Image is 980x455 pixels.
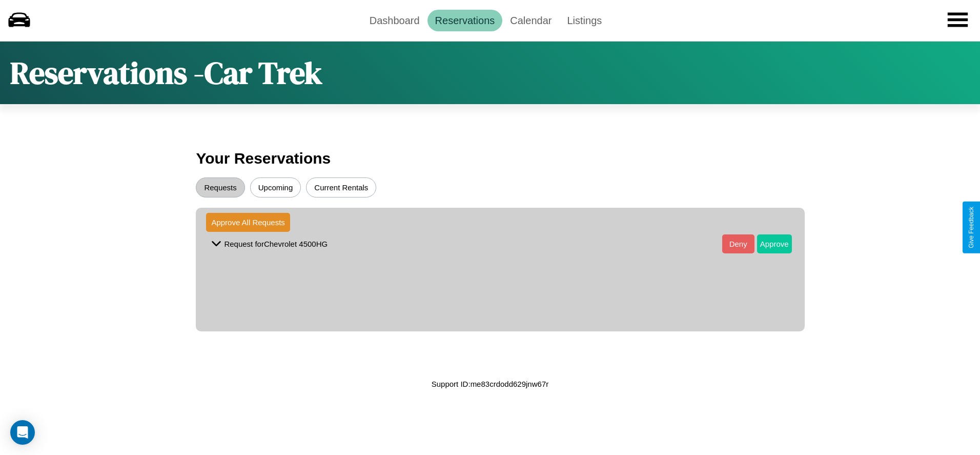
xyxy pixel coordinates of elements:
[250,177,301,197] button: Upcoming
[224,237,328,251] p: Request for Chevrolet 4500HG
[206,213,290,232] button: Approve All Requests
[196,145,784,172] h3: Your Reservations
[10,420,35,445] div: Open Intercom Messenger
[196,177,244,197] button: Requests
[432,377,548,391] p: Support ID: me83crdodd629jnw67r
[559,10,609,31] a: Listings
[10,52,322,94] h1: Reservations - Car Trek
[427,10,503,31] a: Reservations
[306,177,376,197] button: Current Rentals
[502,10,559,31] a: Calendar
[968,207,975,248] div: Give Feedback
[757,234,792,253] button: Approve
[362,10,427,31] a: Dashboard
[722,234,754,253] button: Deny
